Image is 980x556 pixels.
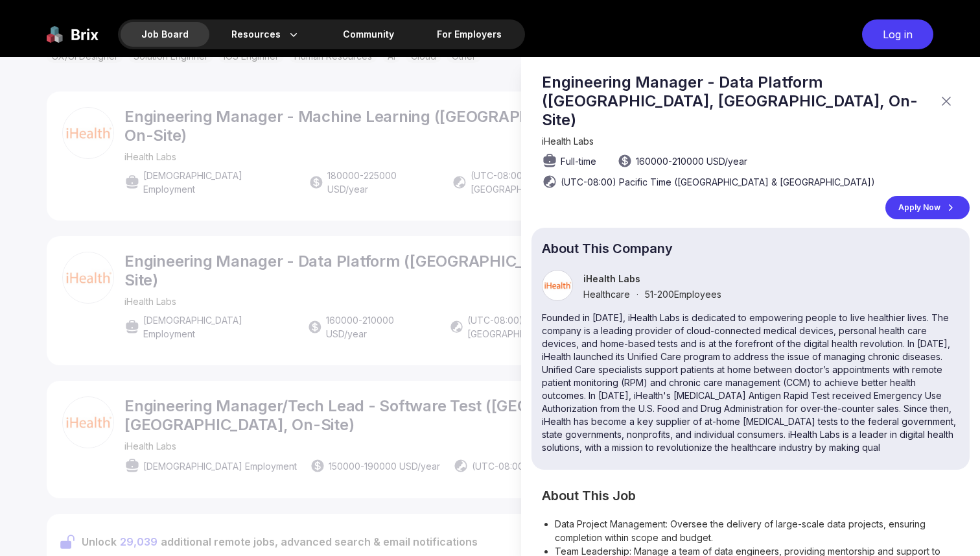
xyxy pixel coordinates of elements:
[561,154,596,168] span: Full-time
[856,19,933,49] a: Log in
[555,517,959,544] li: Data Project Management: Oversee the delivery of large-scale data projects, ensuring completion w...
[645,289,721,300] span: 51-200 Employees
[583,289,630,300] span: Healthcare
[583,273,721,284] p: iHealth Labs
[416,22,522,47] a: For Employers
[636,289,638,300] span: ·
[542,490,959,502] h2: About This Job
[121,22,209,47] div: Job Board
[542,136,594,147] span: iHealth Labs
[636,154,747,168] span: 160000 - 210000 USD /year
[885,196,970,219] a: Apply Now
[862,19,933,49] div: Log in
[542,73,931,129] p: Engineering Manager - Data Platform ([GEOGRAPHIC_DATA], [GEOGRAPHIC_DATA], On-Site)
[542,243,959,254] p: About This Company
[561,175,875,189] span: (UTC-08:00) Pacific Time ([GEOGRAPHIC_DATA] & [GEOGRAPHIC_DATA])
[211,22,321,47] div: Resources
[322,22,415,47] a: Community
[542,311,959,454] p: Founded in [DATE], iHealth Labs is dedicated to empowering people to live healthier lives. The co...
